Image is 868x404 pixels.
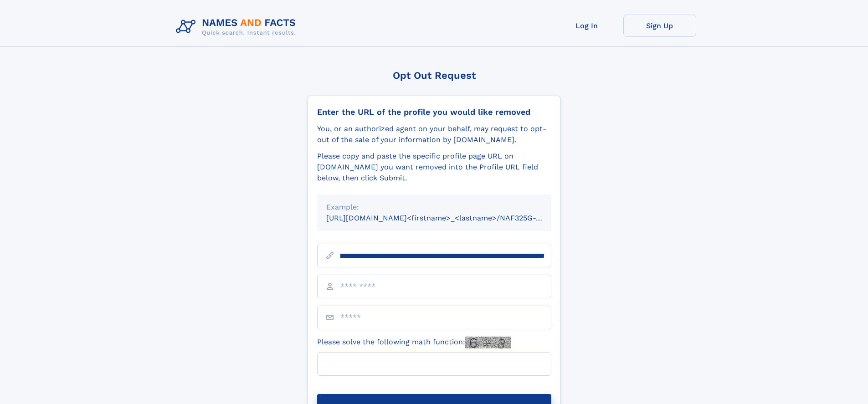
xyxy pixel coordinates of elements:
[317,337,511,348] label: Please solve the following math function:
[550,15,623,37] a: Log In
[308,70,561,81] div: Opt Out Request
[317,107,551,117] div: Enter the URL of the profile you would like removed
[317,151,551,184] div: Please copy and paste the specific profile page URL on [DOMAIN_NAME] you want removed into the Pr...
[317,123,551,145] div: You, or an authorized agent on your behalf, may request to opt-out of the sale of your informatio...
[623,15,696,37] a: Sign Up
[172,15,303,39] img: Logo Names and Facts
[326,202,542,213] div: Example:
[326,214,569,222] small: [URL][DOMAIN_NAME]<firstname>_<lastname>/NAF325G-xxxxxxxx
